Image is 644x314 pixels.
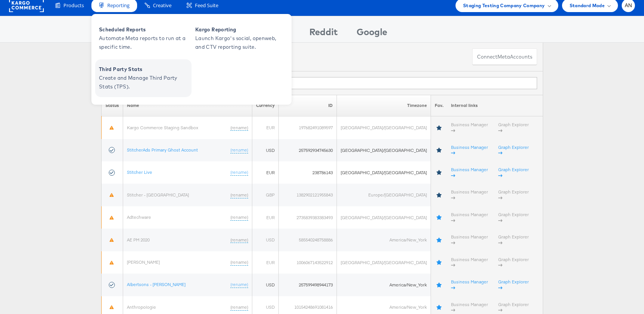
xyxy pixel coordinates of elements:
span: Automate Meta reports to run at a specific time. [99,34,190,51]
td: Europe/[GEOGRAPHIC_DATA] [337,184,431,206]
a: Business Manager [451,122,488,133]
a: Albertsons - [PERSON_NAME] [127,282,185,287]
span: Products [63,2,84,9]
td: 2735839383383493 [278,206,337,229]
a: Third Party Stats Create and Manage Third Party Stats (TPS). [95,59,192,97]
td: EUR [252,251,278,274]
td: EUR [252,206,278,229]
a: Graph Explorer [498,212,529,223]
a: Business Manager [451,257,488,268]
span: Staging Testing Company Company [463,2,545,9]
a: (rename) [230,147,248,153]
th: Timezone [337,95,431,116]
span: Standard Mode [570,2,605,9]
a: Kargo Reporting Launch Kargo's social, openweb, and CTV reporting suite. [192,20,288,57]
a: Business Manager [451,189,488,201]
td: America/New_York [337,274,431,296]
a: (rename) [230,304,248,311]
a: (rename) [230,237,248,243]
a: Graph Explorer [498,167,529,178]
a: Graph Explorer [498,279,529,291]
a: Scheduled Reports Automate Meta reports to run at a specific time. [95,20,192,57]
td: 585540248758886 [278,229,337,251]
a: Business Manager [451,144,488,156]
a: Graph Explorer [498,257,529,268]
a: (rename) [230,214,248,221]
td: 257599498944173 [278,274,337,296]
a: Business Manager [451,212,488,223]
a: AE PM 2020 [127,237,150,243]
span: Launch Kargo's social, openweb, and CTV reporting suite. [195,34,286,51]
td: 197682491089597 [278,116,337,139]
a: (rename) [230,192,248,198]
a: Business Manager [451,279,488,291]
th: ID [278,95,337,116]
td: USD [252,229,278,251]
a: Graph Explorer [498,189,529,201]
th: Name [123,95,252,116]
td: 1382902121955843 [278,184,337,206]
a: StitcherAds Primary Ghost Account [127,147,198,153]
td: GBP [252,184,278,206]
a: (rename) [230,125,248,131]
a: Anthropologie [127,304,156,310]
span: meta [497,53,510,60]
a: Stitcher Live [127,169,152,175]
th: Currency [252,95,278,116]
a: (rename) [230,259,248,266]
td: [GEOGRAPHIC_DATA]/[GEOGRAPHIC_DATA] [337,116,431,139]
a: Stitcher - [GEOGRAPHIC_DATA] [127,192,189,198]
span: Reporting [107,2,130,9]
td: [GEOGRAPHIC_DATA]/[GEOGRAPHIC_DATA] [337,251,431,274]
span: Create and Manage Third Party Stats (TPS). [99,74,190,91]
td: USD [252,274,278,296]
a: Adtechware [127,214,151,220]
div: Google [357,25,387,42]
button: ConnectmetaAccounts [472,48,537,65]
td: [GEOGRAPHIC_DATA]/[GEOGRAPHIC_DATA] [337,139,431,161]
td: America/New_York [337,229,431,251]
a: Graph Explorer [498,302,529,313]
th: Status [101,95,123,116]
span: AN [625,3,632,8]
a: Graph Explorer [498,144,529,156]
a: Graph Explorer [498,234,529,246]
a: (rename) [230,169,248,176]
td: [GEOGRAPHIC_DATA]/[GEOGRAPHIC_DATA] [337,206,431,229]
span: Creative [153,2,171,9]
td: 238786143 [278,161,337,184]
span: Kargo Reporting [195,25,286,34]
td: EUR [252,161,278,184]
a: Graph Explorer [498,122,529,133]
td: EUR [252,116,278,139]
a: Kargo Commerce Staging Sandbox [127,125,198,130]
td: 1006067143522912 [278,251,337,274]
a: (rename) [230,282,248,288]
td: 257592934745630 [278,139,337,161]
span: Scheduled Reports [99,25,190,34]
input: Filter [157,77,537,89]
a: Business Manager [451,302,488,313]
td: USD [252,139,278,161]
div: Reddit [309,25,338,42]
a: Business Manager [451,234,488,246]
span: Third Party Stats [99,65,190,74]
span: Feed Suite [195,2,218,9]
td: [GEOGRAPHIC_DATA]/[GEOGRAPHIC_DATA] [337,161,431,184]
a: [PERSON_NAME] [127,259,160,265]
a: Business Manager [451,167,488,178]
